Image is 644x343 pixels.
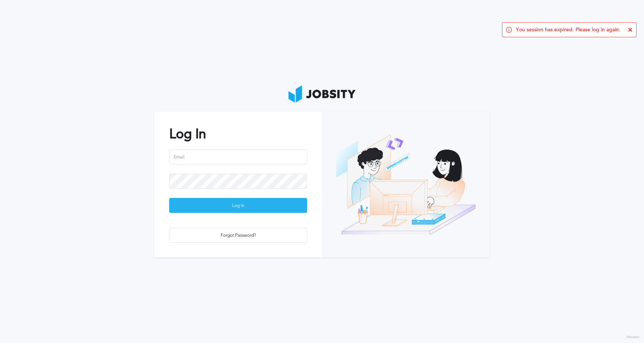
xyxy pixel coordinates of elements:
span: You session has expired. Please log in again. [516,27,621,33]
div: Forgot Password? [170,228,307,243]
div: Log In [170,198,307,213]
button: Log In [169,198,307,213]
h2: Log In [169,126,307,142]
input: Email [169,150,307,164]
label: Version: [626,335,640,340]
button: Forgot Password? [169,228,307,243]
